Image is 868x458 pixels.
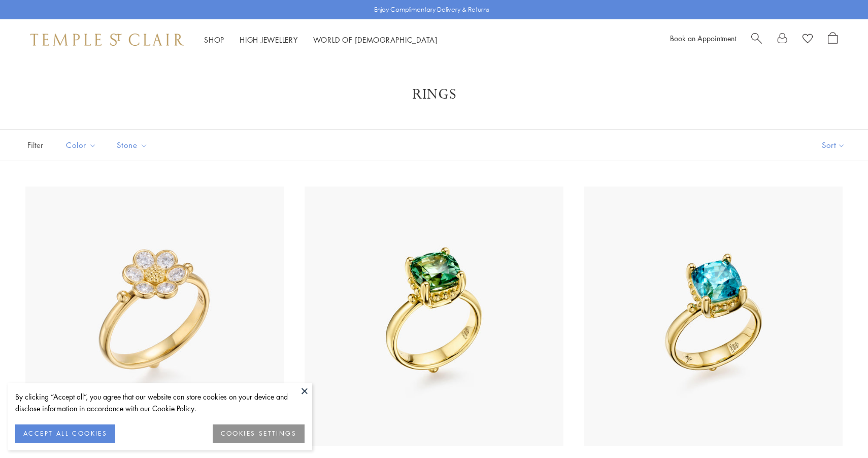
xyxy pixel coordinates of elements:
span: Stone [112,139,155,151]
nav: Main navigation [204,34,438,46]
img: R31883-FIORI [25,187,284,446]
button: ACCEPT ALL COOKIES [15,424,115,443]
a: View Wishlist [803,32,813,47]
img: R46849-SASBZ579 [584,187,843,446]
button: Show sort by [799,130,868,161]
button: Stone [109,134,155,157]
button: COOKIES SETTINGS [213,424,305,443]
img: R46849-SASIN305 [305,187,563,446]
a: Open Shopping Bag [828,32,838,47]
a: World of [DEMOGRAPHIC_DATA]World of [DEMOGRAPHIC_DATA] [313,35,438,45]
button: Color [58,134,104,157]
a: High JewelleryHigh Jewellery [240,35,298,45]
iframe: Gorgias live chat messenger [817,410,858,448]
span: Color [61,139,104,151]
a: Book an Appointment [670,33,736,43]
a: Search [751,32,762,47]
div: By clicking “Accept all”, you agree that our website can store cookies on your device and disclos... [15,391,305,414]
img: Temple St. Clair [30,34,184,46]
p: Enjoy Complimentary Delivery & Returns [374,5,489,15]
a: ShopShop [204,35,224,45]
h1: Rings [41,85,827,104]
